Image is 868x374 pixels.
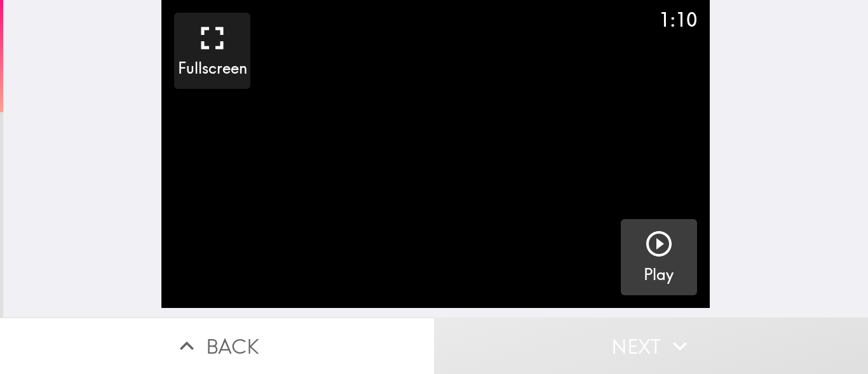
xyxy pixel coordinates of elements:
[644,264,674,286] h5: Play
[659,6,697,33] div: 1:10
[178,58,247,79] h5: Fullscreen
[174,13,250,89] button: Fullscreen
[434,317,868,374] button: Next
[621,219,697,295] button: Play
